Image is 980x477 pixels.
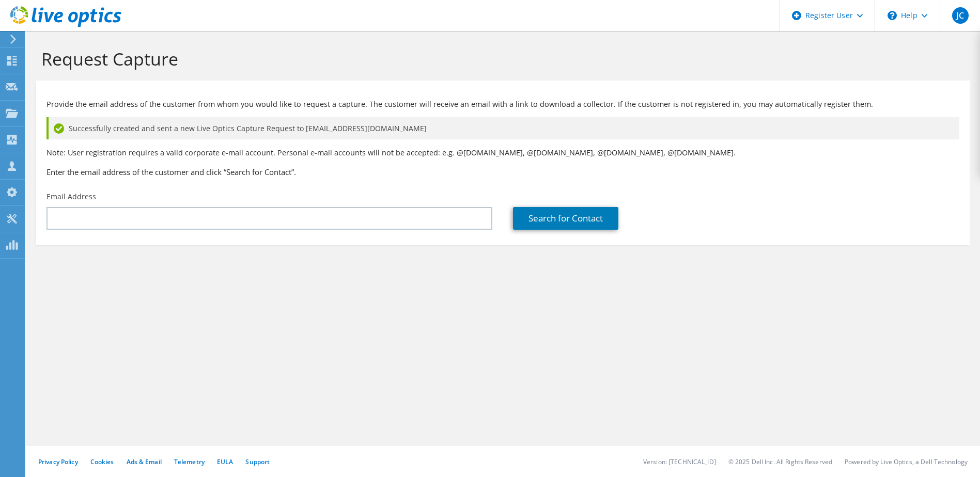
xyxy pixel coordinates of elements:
li: © 2025 Dell Inc. All Rights Reserved [728,457,832,466]
a: Support [245,457,270,466]
h3: Enter the email address of the customer and click “Search for Contact”. [46,166,959,178]
a: Cookies [90,457,114,466]
span: Successfully created and sent a new Live Optics Capture Request to [EMAIL_ADDRESS][DOMAIN_NAME] [69,123,427,134]
h1: Request Capture [41,48,959,70]
li: Powered by Live Optics, a Dell Technology [845,457,968,466]
a: Telemetry [174,457,205,466]
p: Provide the email address of the customer from whom you would like to request a capture. The cust... [46,99,959,110]
svg: \n [888,11,897,20]
li: Version: [TECHNICAL_ID] [643,457,716,466]
a: Search for Contact [513,207,618,230]
a: Privacy Policy [38,457,78,466]
a: Ads & Email [127,457,162,466]
span: JC [952,7,969,24]
p: Note: User registration requires a valid corporate e-mail account. Personal e-mail accounts will ... [46,147,959,158]
label: Email Address [46,192,96,202]
a: EULA [217,457,233,466]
